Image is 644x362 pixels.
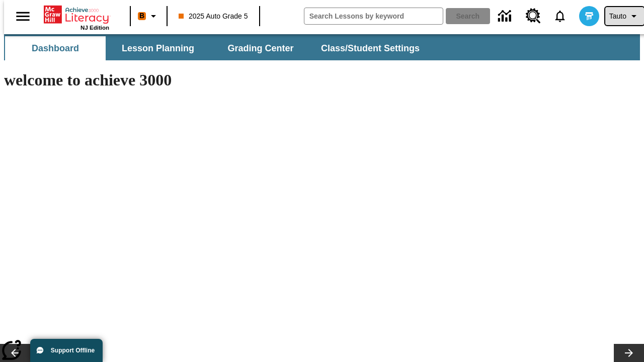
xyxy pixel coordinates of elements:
span: B [139,10,144,22]
span: 2025 Auto Grade 5 [179,11,248,22]
button: Select a new avatar [573,3,605,29]
span: Tauto [609,11,626,22]
span: Class/Student Settings [321,43,420,54]
h1: welcome to achieve 3000 [4,71,439,89]
a: Notifications [547,3,573,29]
button: Class/Student Settings [313,36,428,60]
button: Profile/Settings [605,7,644,25]
span: Support Offline [51,347,95,354]
button: Open side menu [8,2,38,31]
span: NJ Edition [80,25,109,31]
div: SubNavbar [4,34,640,60]
span: Dashboard [32,43,79,54]
span: Lesson Planning [122,43,194,54]
div: SubNavbar [4,36,429,60]
img: avatar image [579,6,599,26]
button: Support Offline [30,339,103,362]
button: Boost Class color is orange. Change class color [134,7,164,25]
span: Grading Center [227,43,293,54]
input: search field [304,8,443,24]
a: Home [44,5,109,25]
div: Home [44,4,109,31]
button: Grading Center [210,36,311,60]
a: Resource Center, Will open in new tab [520,3,547,30]
button: Lesson Planning [108,36,208,60]
button: Lesson carousel, Next [614,344,644,362]
a: Data Center [492,3,520,30]
button: Dashboard [5,36,106,60]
